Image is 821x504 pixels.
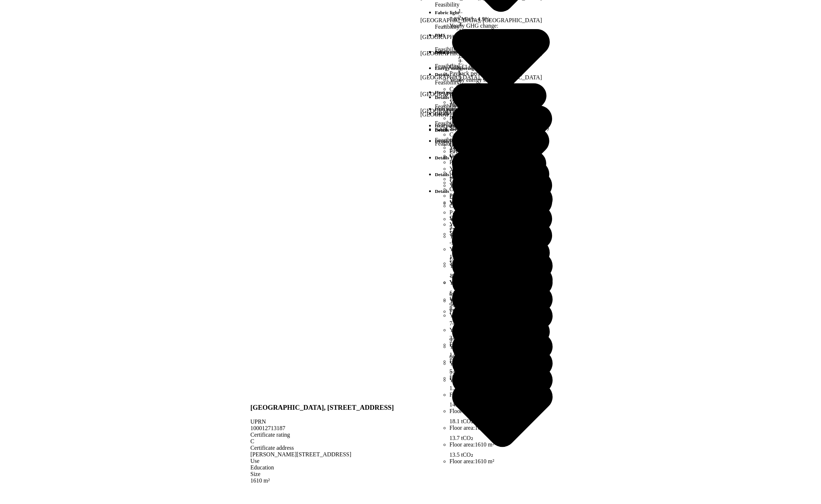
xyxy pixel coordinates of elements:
span: £4,281 [449,283,555,296]
div: [PERSON_NAME][STREET_ADDRESS] [250,451,394,458]
h3: [GEOGRAPHIC_DATA], [STREET_ADDRESS] [250,404,394,412]
div: Certificate address [250,445,394,451]
h5: Fabric deep [435,127,555,132]
div: [GEOGRAPHIC_DATA], [GEOGRAPHIC_DATA] [420,74,555,81]
h5: Fabric light [435,10,555,16]
h5: BMS [435,32,552,38]
div: Education [250,464,394,471]
div: [GEOGRAPHIC_DATA], [GEOGRAPHIC_DATA] [420,111,555,118]
div: [GEOGRAPHIC_DATA], [GEOGRAPHIC_DATA] [420,34,549,40]
li: Yearly GHG change: [449,377,555,458]
div: UPRN [250,418,394,425]
div: [GEOGRAPHIC_DATA], [GEOGRAPHIC_DATA] [420,50,552,57]
h5: Solar panels [435,49,549,55]
span: 1610 m² [475,458,494,464]
span: 30+ years [487,209,510,215]
li: Yearly energy savings: [449,216,555,297]
h5: Heat pump fabric light [435,90,555,95]
dt: Feasibility [435,140,555,147]
div: Size [250,471,394,477]
span: 73.5 MWh, 45.7% [449,364,555,377]
h5: Heat pump fabric deep [435,106,555,112]
h5: Energy monitoring [435,66,552,71]
li: Yearly energy use change: [449,296,555,377]
div: [GEOGRAPHIC_DATA], [GEOGRAPHIC_DATA] [420,91,555,98]
div: 100012713187 [250,425,394,432]
div: Use [250,458,394,464]
div: [GEOGRAPHIC_DATA], [GEOGRAPHIC_DATA] [420,17,552,24]
h5: Details [435,188,555,194]
div: C [250,438,394,445]
div: 1610 m² [250,477,394,484]
li: Cost: [449,203,555,209]
div: Certificate rating [250,432,394,438]
li: Floor area: [449,458,555,465]
li: Payback period: [449,209,555,216]
span: 13.5 tCO₂ [449,445,555,458]
span: £160,000 – £450,000 [462,203,511,209]
div: [GEOGRAPHIC_DATA], [GEOGRAPHIC_DATA] [420,108,555,114]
